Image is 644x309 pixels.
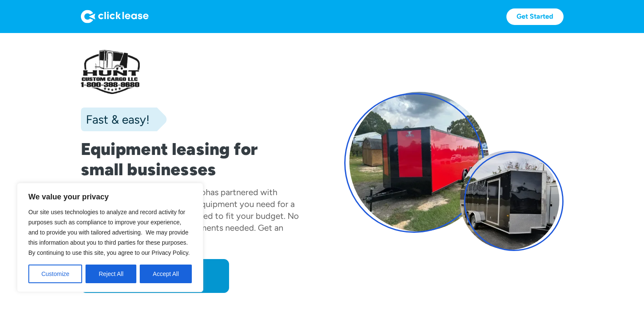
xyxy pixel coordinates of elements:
[28,209,190,256] span: Our site uses technologies to analyze and record activity for purposes such as compliance to impr...
[86,265,136,283] button: Reject All
[28,265,82,283] button: Customize
[140,265,192,283] button: Accept All
[506,8,564,25] a: Get Started
[17,183,203,292] div: We value your privacy
[28,192,192,202] p: We value your privacy
[81,10,149,23] img: Logo
[81,111,149,128] div: Fast & easy!
[81,139,300,179] h1: Equipment leasing for small businesses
